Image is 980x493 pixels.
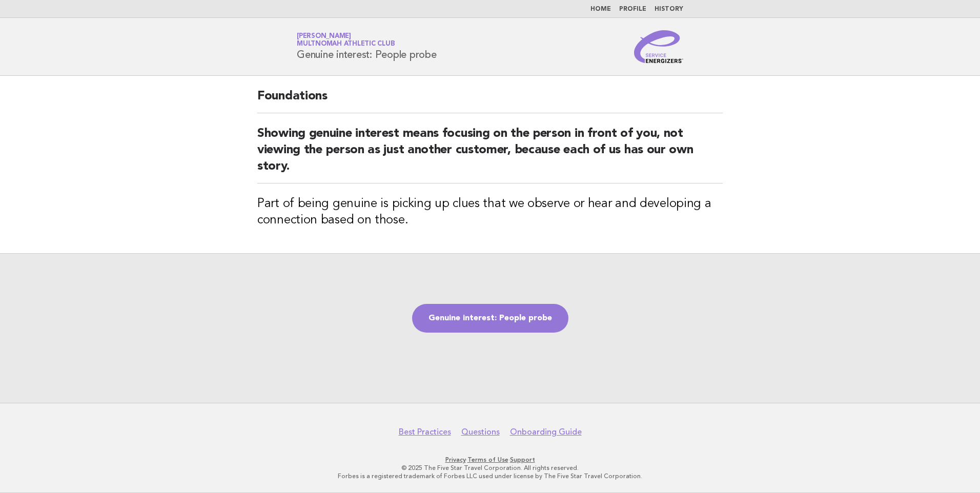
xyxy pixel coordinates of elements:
a: Genuine interest: People probe [412,304,568,333]
span: Multnomah Athletic Club [297,41,395,48]
a: Home [590,6,611,12]
h2: Foundations [257,88,723,113]
a: Questions [461,427,500,437]
h1: Genuine interest: People probe [297,33,437,60]
p: · · [176,456,804,464]
a: Support [510,456,535,463]
a: [PERSON_NAME]Multnomah Athletic Club [297,33,395,47]
h3: Part of being genuine is picking up clues that we observe or hear and developing a connection bas... [257,196,723,229]
a: Profile [619,6,646,12]
h2: Showing genuine interest means focusing on the person in front of you, not viewing the person as ... [257,126,723,183]
a: Terms of Use [467,456,508,463]
p: Forbes is a registered trademark of Forbes LLC used under license by The Five Star Travel Corpora... [176,472,804,480]
img: Service Energizers [634,30,683,63]
a: Onboarding Guide [510,427,582,437]
p: © 2025 The Five Star Travel Corporation. All rights reserved. [176,464,804,472]
a: Privacy [445,456,466,463]
a: History [655,6,683,12]
a: Best Practices [399,427,451,437]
